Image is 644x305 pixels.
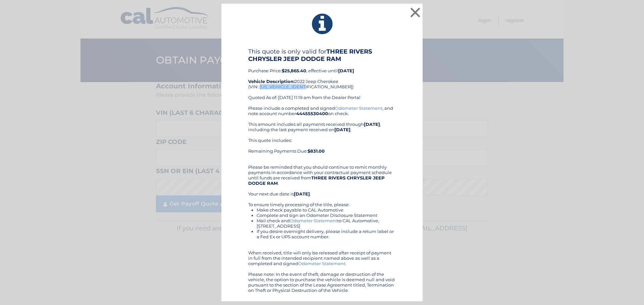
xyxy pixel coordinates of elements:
[248,105,396,293] div: Please include a completed and signed , and note account number on check. This amount includes al...
[248,175,385,186] b: THREE RIVERS CHRYSLER JEEP DODGE RAM
[248,48,396,63] h4: This quote is only valid for
[409,6,422,19] button: ×
[248,138,396,159] div: This quote includes: Remaining Payments Due:
[364,122,380,127] b: [DATE]
[296,111,328,116] b: 44455530400
[338,68,354,73] b: [DATE]
[257,213,396,218] li: Complete and sign an Odometer Disclosure Statement
[257,207,396,213] li: Make check payable to CAL Automotive
[282,68,306,73] b: $25,865.40
[294,191,310,197] b: [DATE]
[248,48,396,105] div: Purchase Price: , effective until 2022 Jeep Cherokee (VIN: [US_VEHICLE_IDENTIFICATION_NUMBER]) Qu...
[335,105,382,111] a: Odometer Statement
[248,48,372,63] b: THREE RIVERS CHRYSLER JEEP DODGE RAM
[257,229,396,239] li: If you desire overnight delivery, please include a return label or a Fed Ex or UPS account number.
[308,148,325,154] b: $831.00
[248,79,294,84] strong: Vehicle Description:
[298,261,345,266] a: Odometer Statement
[290,218,337,223] a: Odometer Statement
[334,127,351,132] b: [DATE]
[257,218,396,229] li: Mail check and to CAL Automotive, [STREET_ADDRESS]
